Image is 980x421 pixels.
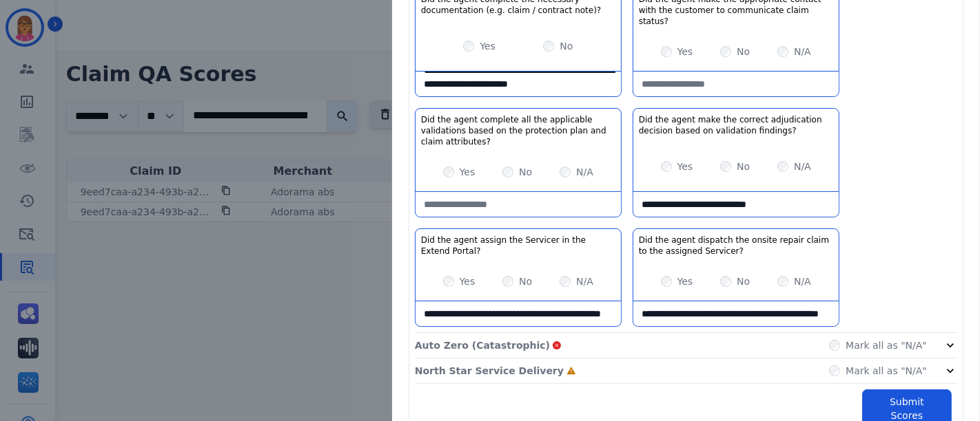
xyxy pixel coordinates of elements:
[639,235,833,257] h3: Did the agent dispatch the onsite repair claim to the assigned Servicer?
[794,160,811,173] label: N/A
[460,165,476,179] label: Yes
[677,160,693,173] label: Yes
[415,338,550,352] p: Auto Zero (Catastrophic)
[639,114,833,136] h3: Did the agent make the correct adjudication decision based on validation findings?
[846,338,927,352] label: Mark all as "N/A"
[677,274,693,288] label: Yes
[421,235,615,257] h3: Did the agent assign the Servicer in the Extend Portal?
[560,39,573,53] label: No
[794,45,811,58] label: N/A
[519,165,532,179] label: No
[415,364,564,378] p: North Star Service Delivery
[480,39,496,53] label: Yes
[460,274,476,288] label: Yes
[421,114,615,147] h3: Did the agent complete all the applicable validations based on the protection plan and claim attr...
[737,274,750,288] label: No
[794,274,811,288] label: N/A
[576,165,593,179] label: N/A
[677,45,693,58] label: Yes
[737,160,750,173] label: No
[846,364,927,378] label: Mark all as "N/A"
[576,274,593,288] label: N/A
[519,274,532,288] label: No
[737,45,750,58] label: No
